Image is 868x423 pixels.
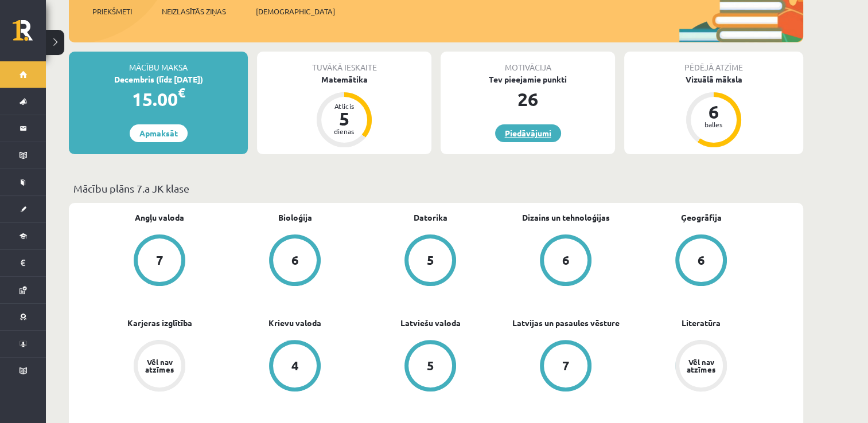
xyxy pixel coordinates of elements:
[227,234,363,288] a: 6
[143,358,176,373] div: Vēl nav atzīmes
[441,73,615,85] div: Tev pieejamie punkti
[257,52,431,73] div: Tuvākā ieskaite
[633,340,769,394] a: Vēl nav atzīmes
[498,234,633,288] a: 6
[441,85,615,113] div: 26
[624,73,803,149] a: Vizuālā māksla 6 balles
[92,340,227,394] a: Vēl nav atzīmes
[278,211,312,224] a: Bioloģija
[633,234,769,288] a: 6
[562,359,570,372] div: 7
[681,211,722,224] a: Ģeogrāfija
[135,211,184,224] a: Angļu valoda
[696,103,731,121] div: 6
[427,359,434,372] div: 5
[327,103,361,109] div: Atlicis
[685,358,717,373] div: Vēl nav atzīmes
[495,124,561,142] a: Piedāvājumi
[624,52,803,73] div: Pēdējā atzīme
[92,234,227,288] a: 7
[562,254,570,267] div: 6
[257,73,431,85] div: Matemātika
[427,254,434,267] div: 5
[522,211,610,224] a: Dizains un tehnoloģijas
[13,20,46,49] a: Rīgas 1. Tālmācības vidusskola
[257,73,431,149] a: Matemātika Atlicis 5 dienas
[698,254,705,267] div: 6
[327,128,361,135] div: dienas
[156,254,164,267] div: 7
[441,52,615,73] div: Motivācija
[162,6,226,17] span: Neizlasītās ziņas
[227,340,363,394] a: 4
[256,6,335,17] span: [DEMOGRAPHIC_DATA]
[268,317,321,329] a: Krievu valoda
[291,359,299,372] div: 4
[327,109,361,128] div: 5
[363,234,498,288] a: 5
[363,340,498,394] a: 5
[69,85,248,113] div: 15.00
[291,254,299,267] div: 6
[498,340,633,394] a: 7
[512,317,620,329] a: Latvijas un pasaules vēsture
[624,73,803,85] div: Vizuālā māksla
[127,317,192,329] a: Karjeras izglītība
[682,317,721,329] a: Literatūra
[69,52,248,73] div: Mācību maksa
[130,124,188,142] a: Apmaksāt
[400,317,461,329] a: Latviešu valoda
[69,73,248,85] div: Decembris (līdz [DATE])
[414,211,447,224] a: Datorika
[696,121,731,128] div: balles
[73,181,799,196] p: Mācību plāns 7.a JK klase
[178,84,185,101] span: €
[92,6,132,17] span: Priekšmeti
